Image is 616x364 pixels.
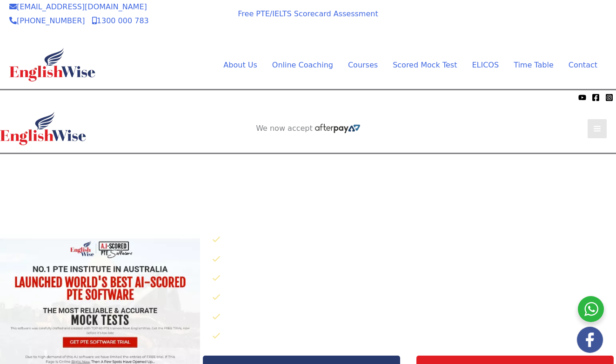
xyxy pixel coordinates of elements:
[348,61,378,69] span: Courses
[92,16,149,25] a: 1300 000 783
[212,232,616,248] li: 30X AI Scored Full Length Mock Tests
[393,61,457,69] span: Scored Mock Test
[238,9,378,18] a: Free PTE/IELTS Scorecard Assessment
[577,327,603,353] img: white-facebook.png
[561,58,597,72] a: Contact
[251,124,365,134] aside: Header Widget 2
[472,61,499,69] span: ELICOS
[173,7,215,25] span: We now accept
[605,94,613,101] a: Instagram
[236,162,380,180] a: AI SCORED PTE SOFTWARE REGISTER FOR FREE SOFTWARE TRIAL
[9,2,147,11] a: [EMAIL_ADDRESS][DOMAIN_NAME]
[9,48,95,81] img: cropped-ew-logo
[212,290,616,305] li: 125 Reading Practice Questions
[341,58,385,72] a: CoursesMenu Toggle
[212,252,616,267] li: 250 Speaking Practice Questions
[506,58,561,72] a: Time TableMenu Toggle
[205,212,616,226] p: Click below to know why EnglishWise has worlds best AI scored PTE software
[227,154,389,184] aside: Header Widget 1
[212,271,616,286] li: 50 Writing Practice Questions
[464,58,506,72] a: ELICOS
[265,58,341,72] a: Online CoachingMenu Toggle
[569,61,597,69] span: Contact
[181,27,207,32] img: Afterpay-Logo
[201,58,597,72] nav: Site Navigation: Main Menu
[212,310,616,325] li: 200 Listening Practice Questions
[272,61,333,69] span: Online Coaching
[216,58,264,72] a: About UsMenu Toggle
[454,13,597,31] a: AI SCORED PTE SOFTWARE REGISTER FOR FREE SOFTWARE TRIAL
[444,5,607,35] aside: Header Widget 1
[385,58,464,72] a: Scored Mock TestMenu Toggle
[514,61,554,69] span: Time Table
[9,16,85,25] a: [PHONE_NUMBER]
[256,124,313,133] span: We now accept
[223,61,257,69] span: About Us
[592,94,600,101] a: Facebook
[578,94,586,101] a: YouTube
[315,124,360,133] img: Afterpay-Logo
[56,95,82,100] img: Afterpay-Logo
[212,329,616,344] li: Instant Results – KNOW where you Stand in the Shortest Amount of Time
[5,93,54,102] span: We now accept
